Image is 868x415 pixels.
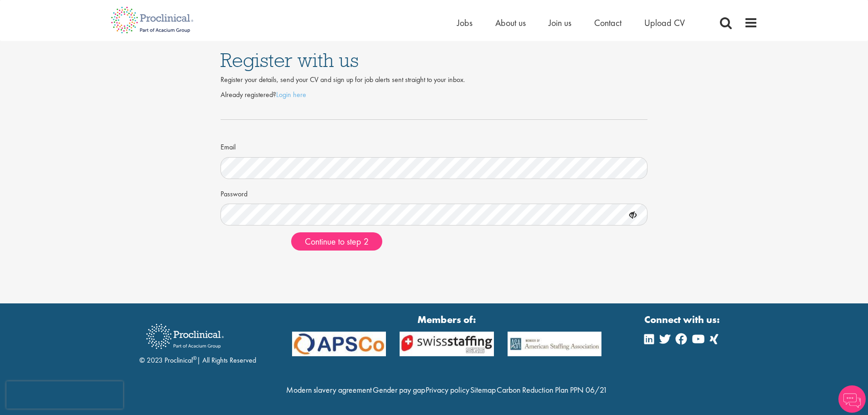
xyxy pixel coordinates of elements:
[501,332,609,357] img: APSCo
[6,381,123,409] iframe: reCAPTCHA
[457,17,473,29] a: Jobs
[221,50,648,70] h1: Register with us
[221,139,236,153] label: Email
[285,332,393,357] img: APSCo
[193,354,197,362] sup: ®
[594,17,621,29] a: Contact
[292,313,602,327] strong: Members of:
[644,313,722,327] strong: Connect with us:
[426,384,469,395] a: Privacy policy
[305,236,369,247] span: Continue to step 2
[495,17,526,29] a: About us
[286,384,372,395] a: Modern slavery agreement
[393,332,501,357] img: APSCo
[497,384,607,395] a: Carbon Reduction Plan PPN 06/21
[644,17,685,29] a: Upload CV
[838,385,866,413] img: Chatbot
[221,186,247,200] label: Password
[221,90,648,100] p: Already registered?
[470,384,496,395] a: Sitemap
[139,317,256,366] div: © 2023 Proclinical | All Rights Reserved
[291,232,382,251] button: Continue to step 2
[221,75,648,85] div: Register your details, send your CV and sign up for job alerts sent straight to your inbox.
[139,318,231,355] img: Proclinical Recruitment
[549,17,571,29] a: Join us
[276,90,306,99] a: Login here
[373,384,425,395] a: Gender pay gap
